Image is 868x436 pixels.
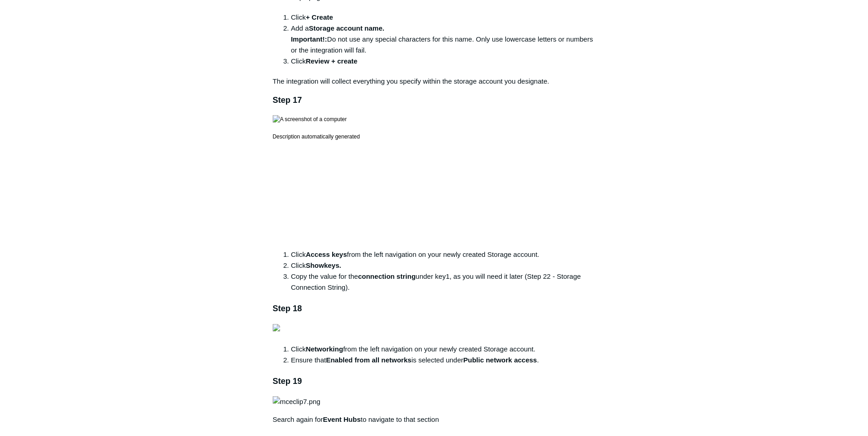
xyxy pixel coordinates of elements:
strong: Enabled from all networks [326,356,411,364]
strong: Access keys [306,250,347,258]
li: Click [291,56,596,67]
li: Click from the left navigation on your newly created Storage account. [291,249,596,260]
li: Add a Do not use any special characters for this name. Only use lowercase letters or numbers or t... [291,23,596,56]
strong: Event Hubs [323,415,361,423]
li: Click from the left navigation on your newly created Storage account. [291,344,596,355]
strong: Storage account name. [309,24,384,32]
li: Ensure that is selected under . [291,355,596,366]
img: mceclip7.png [273,396,320,407]
h3: Step 19 [273,375,596,388]
strong: Public network access [464,356,537,364]
strong: keys. [324,261,341,269]
li: Click [291,260,596,271]
img: 41428195829011 [273,324,280,331]
img: A screenshot of a computer Description automatically generated [273,115,360,142]
li: Click [291,12,596,23]
h3: Step 18 [273,302,596,315]
p: The integration will collect everything you specify within the storage account you designate. [273,76,596,87]
p: Search again for to navigate to that section [273,414,596,425]
h3: Step 17 [273,94,596,107]
strong: Important!: [291,35,327,43]
strong: Show [306,261,324,269]
strong: Review + create [306,57,357,65]
li: Copy the value for the under key1, as you will need it later (Step 22 - Storage Connection String). [291,271,596,293]
strong: + Create [306,13,333,21]
strong: Networking [306,345,343,353]
strong: connection string [358,272,415,280]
